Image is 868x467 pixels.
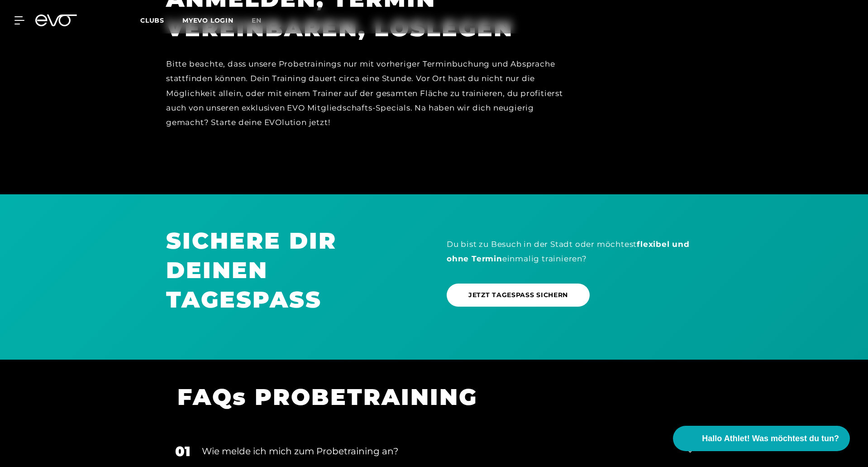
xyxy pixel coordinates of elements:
[166,226,421,314] h1: SICHERE DIR DEINEN TAGESPASS
[175,441,191,462] div: 01
[252,16,262,24] span: en
[140,16,164,24] span: Clubs
[447,237,702,266] div: Du bist zu Besuch in der Stadt oder möchtest einmalig trainieren?
[202,444,676,458] div: Wie melde ich mich zum Probetraining an?
[140,16,182,24] a: Clubs
[166,57,573,144] div: Bitte beachte, dass unsere Probetrainings nur mit vorheriger Terminbuchung und Absprache stattfin...
[447,284,590,307] a: JETZT TAGESPASS SICHERN
[673,426,850,451] button: Hallo Athlet! Was möchtest du tun?
[468,290,568,300] span: JETZT TAGESPASS SICHERN
[252,15,272,26] a: en
[702,433,839,445] span: Hallo Athlet! Was möchtest du tun?
[182,16,234,24] a: MYEVO LOGIN
[177,382,679,412] h1: FAQs PROBETRAINING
